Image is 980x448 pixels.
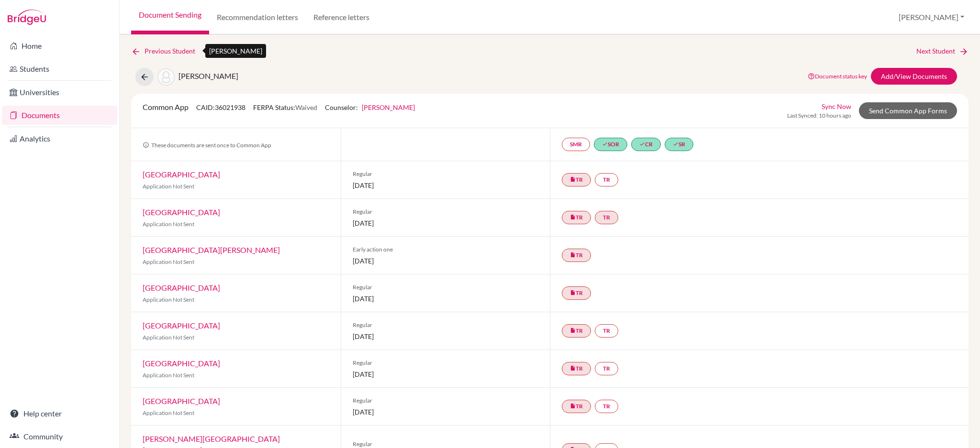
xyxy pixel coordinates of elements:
span: FERPA Status: [253,103,317,111]
span: Regular [353,208,539,216]
span: Regular [353,321,539,329]
a: Documents [2,106,117,125]
a: [GEOGRAPHIC_DATA] [143,170,220,179]
a: insert_drive_fileTR [562,324,591,338]
a: [PERSON_NAME] [362,103,415,111]
span: Application Not Sent [143,220,194,228]
span: Regular [353,283,539,292]
a: doneCR [631,138,661,151]
a: Analytics [2,129,117,148]
a: insert_drive_fileTR [562,286,591,300]
i: insert_drive_file [570,365,576,371]
a: Universities [2,83,117,102]
a: insert_drive_fileTR [562,173,591,186]
a: TR [595,211,618,224]
button: [PERSON_NAME] [894,8,969,26]
span: Application Not Sent [143,258,194,265]
i: done [602,141,608,147]
span: Application Not Sent [143,372,194,379]
i: insert_drive_file [570,290,576,295]
a: Sync Now [822,101,851,111]
a: Send Common App Forms [859,102,957,119]
span: CAID: 36021938 [196,103,245,111]
span: Counselor: [325,103,415,111]
span: Last Synced: 10 hours ago [787,111,851,120]
a: Add/View Documents [871,68,957,85]
i: done [639,141,645,147]
i: insert_drive_file [570,176,576,182]
a: TR [595,324,618,338]
a: doneSR [665,138,693,151]
a: SMR [562,138,590,151]
span: Application Not Sent [143,334,194,341]
a: [GEOGRAPHIC_DATA] [143,208,220,217]
a: insert_drive_fileTR [562,400,591,413]
span: [DATE] [353,407,539,417]
a: TR [595,362,618,375]
a: [GEOGRAPHIC_DATA] [143,359,220,368]
span: [DATE] [353,256,539,266]
a: doneSOR [594,138,627,151]
a: Document status key [808,73,867,80]
a: TR [595,400,618,413]
a: [GEOGRAPHIC_DATA] [143,283,220,292]
span: Application Not Sent [143,183,194,190]
span: Regular [353,170,539,178]
span: [DATE] [353,369,539,379]
i: insert_drive_file [570,252,576,258]
a: insert_drive_fileTR [562,211,591,224]
span: Early action one [353,245,539,254]
a: [GEOGRAPHIC_DATA] [143,396,220,405]
span: [DATE] [353,294,539,304]
span: Regular [353,359,539,367]
a: Community [2,427,117,446]
a: Students [2,59,117,78]
a: Previous Student [131,46,203,56]
span: [DATE] [353,218,539,228]
a: Home [2,36,117,55]
i: insert_drive_file [570,403,576,409]
img: Bridge-U [8,10,46,25]
span: [DATE] [353,180,539,190]
span: Waived [295,103,317,111]
a: [GEOGRAPHIC_DATA][PERSON_NAME] [143,245,280,254]
i: done [673,141,679,147]
span: Regular [353,396,539,405]
i: insert_drive_file [570,328,576,333]
div: [PERSON_NAME] [205,44,266,58]
a: TR [595,173,618,186]
a: [GEOGRAPHIC_DATA] [143,321,220,330]
a: insert_drive_fileTR [562,362,591,375]
span: Application Not Sent [143,296,194,303]
i: insert_drive_file [570,214,576,220]
a: insert_drive_fileTR [562,249,591,262]
span: [DATE] [353,331,539,341]
span: These documents are sent once to Common App [143,142,271,149]
a: Help center [2,404,117,423]
a: Next Student [916,46,969,56]
span: Application Not Sent [143,409,194,416]
span: [PERSON_NAME] [178,71,238,80]
span: Common App [143,102,189,111]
